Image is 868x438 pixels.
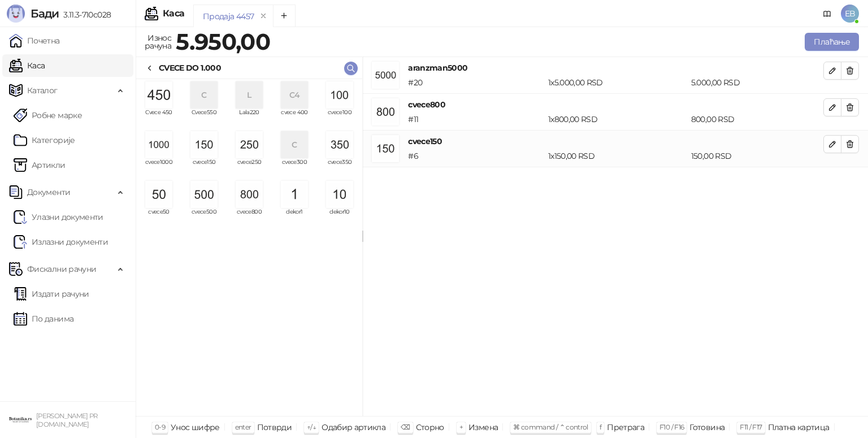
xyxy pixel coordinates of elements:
[401,423,410,431] span: ⌫
[276,110,313,127] span: cvece 400
[142,31,173,53] div: Износ рачуна
[459,423,463,431] span: +
[141,110,177,127] span: Cvece 450
[236,131,263,158] img: Slika
[145,81,172,109] img: Slika
[546,76,689,89] div: 1 x 5.000,00 RSD
[14,206,103,228] a: Ulazni dokumentiУлазни документи
[36,412,98,428] small: [PERSON_NAME] PR [DOMAIN_NAME]
[281,81,308,109] div: C4
[689,113,826,125] div: 800,00 RSD
[273,5,296,27] button: Add tab
[171,420,220,435] div: Унос шифре
[406,113,546,125] div: # 11
[27,258,96,280] span: Фискални рачуни
[276,209,313,226] span: dekor1
[416,420,444,435] div: Сторно
[27,79,58,102] span: Каталог
[689,420,724,435] div: Готовина
[408,62,823,74] h4: aranzman5000
[14,104,82,127] a: Робне марке
[326,131,353,158] img: Slika
[136,79,362,416] div: grid
[236,181,263,208] img: Slika
[14,283,89,305] a: Издати рачуни
[59,10,111,20] span: 3.11.3-710c028
[176,28,270,55] strong: 5.950,00
[186,110,222,127] span: Cvece550
[322,209,358,226] span: dekor10
[406,150,546,162] div: # 6
[190,131,218,158] img: Slika
[27,181,70,203] span: Документи
[257,420,292,435] div: Потврди
[31,7,59,20] span: Бади
[14,307,73,330] a: По данима
[689,76,826,89] div: 5.000,00 RSD
[9,29,60,52] a: Почетна
[159,62,221,74] div: CVECE DO 1.000
[203,10,254,23] div: Продаја 4457
[307,423,316,431] span: ↑/↓
[322,110,358,127] span: cvece100
[231,159,267,176] span: cvece250
[768,420,830,435] div: Платна картица
[141,209,177,226] span: cvece50
[326,81,353,109] img: Slika
[7,5,25,23] img: Logo
[256,11,271,21] button: remove
[805,33,859,51] button: Плаћање
[818,5,836,23] a: Документација
[841,5,859,23] span: EB
[281,181,308,208] img: Slika
[14,231,108,253] a: Излазни документи
[513,423,588,431] span: ⌘ command / ⌃ control
[145,131,172,158] img: Slika
[163,9,184,18] div: Каса
[14,154,66,176] a: ArtikliАртикли
[408,98,823,111] h4: cvece800
[231,110,267,127] span: Lala220
[322,159,358,176] span: cvece350
[14,129,75,151] a: Категорије
[600,423,601,431] span: f
[326,181,353,208] img: Slika
[740,423,762,431] span: F11 / F17
[186,159,222,176] span: cvece150
[281,131,308,158] div: C
[607,420,644,435] div: Претрага
[546,150,689,162] div: 1 x 150,00 RSD
[141,159,177,176] span: cvece1000
[190,81,218,109] div: C
[9,409,32,431] img: 64x64-companyLogo-0e2e8aaa-0bd2-431b-8613-6e3c65811325.png
[186,209,222,226] span: cvece500
[406,76,546,89] div: # 20
[231,209,267,226] span: cvece800
[190,181,218,208] img: Slika
[659,423,684,431] span: F10 / F16
[689,150,826,162] div: 150,00 RSD
[9,54,45,77] a: Каса
[322,420,385,435] div: Одабир артикла
[145,181,172,208] img: Slika
[235,423,251,431] span: enter
[468,420,498,435] div: Измена
[155,423,165,431] span: 0-9
[236,81,263,109] div: L
[546,113,689,125] div: 1 x 800,00 RSD
[276,159,313,176] span: cvece300
[408,135,823,148] h4: cvece150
